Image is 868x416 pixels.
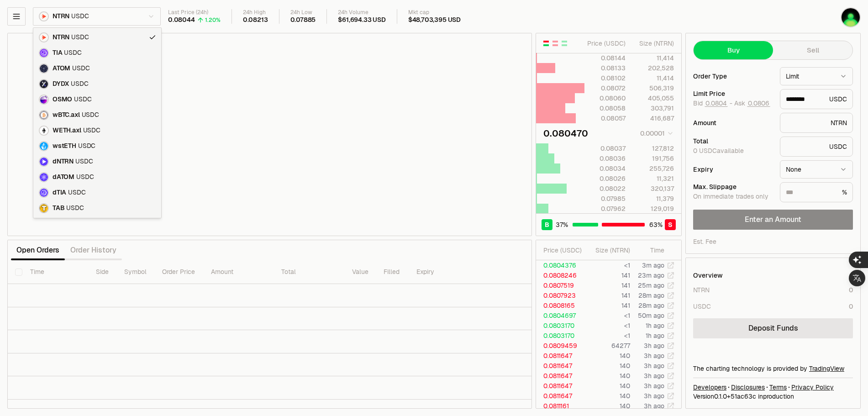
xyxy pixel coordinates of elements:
img: wstETH Logo [40,142,48,150]
img: OSMO Logo [40,95,48,104]
span: WETH.axl [53,126,81,135]
img: DYDX Logo [40,80,48,88]
img: dTIA Logo [40,189,48,197]
span: TAB [53,204,64,212]
img: wBTC.axl Logo [40,111,48,119]
span: USDC [71,33,89,42]
span: DYDX [53,80,69,88]
span: USDC [78,142,95,150]
span: NTRN [53,33,69,42]
img: NTRN Logo [40,33,48,42]
span: dNTRN [53,158,74,166]
span: wBTC.axl [53,111,80,119]
img: ATOM Logo [40,64,48,73]
span: USDC [71,80,88,88]
img: dNTRN Logo [40,158,48,166]
span: USDC [82,111,99,119]
span: USDC [74,95,91,104]
img: dATOM Logo [40,173,48,181]
span: TIA [53,49,62,57]
span: USDC [76,173,94,181]
span: USDC [66,204,84,212]
span: OSMO [53,95,72,104]
span: ATOM [53,64,70,73]
span: dTIA [53,189,66,197]
img: TAB Logo [40,204,48,212]
span: USDC [83,126,100,135]
img: TIA Logo [40,49,48,57]
span: USDC [64,49,81,57]
span: USDC [72,64,89,73]
span: dATOM [53,173,74,181]
img: WETH.axl Logo [40,126,48,135]
span: USDC [75,158,93,166]
span: USDC [68,189,85,197]
span: wstETH [53,142,76,150]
